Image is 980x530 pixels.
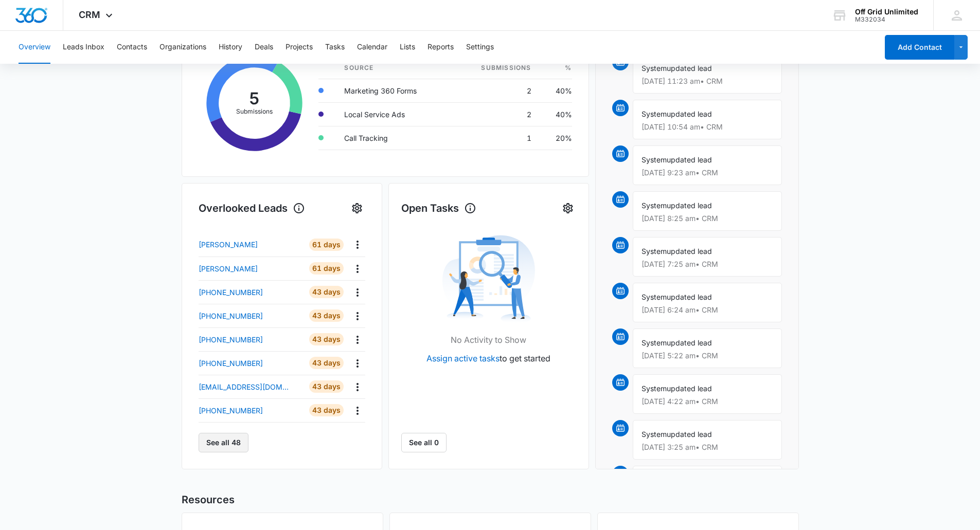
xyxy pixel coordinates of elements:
[309,404,344,416] div: 43 Days
[466,31,494,64] button: Settings
[199,433,248,452] button: See all 48
[642,352,773,359] p: [DATE] 5:22 am • CRM
[401,433,447,452] a: See all 0
[667,384,712,393] span: updated lead
[309,309,344,322] div: 43 Days
[400,31,415,64] button: Lists
[642,109,667,118] span: System
[855,16,918,23] div: account id
[540,126,572,150] td: 20%
[255,31,273,64] button: Deals
[199,334,263,345] p: [PHONE_NUMBER]
[199,239,307,250] a: [PERSON_NAME]
[427,31,454,64] button: Reports
[642,293,667,301] span: System
[667,155,712,164] span: updated lead
[199,358,263,369] p: [PHONE_NUMBER]
[642,169,773,176] p: [DATE] 9:23 am • CRM
[199,200,305,216] h1: Overlooked Leads
[349,284,365,300] button: Actions
[199,263,258,274] p: [PERSON_NAME]
[219,31,242,64] button: History
[667,338,712,347] span: updated lead
[642,398,773,405] p: [DATE] 4:22 am • CRM
[309,239,344,251] div: 61 Days
[349,261,365,277] button: Actions
[453,79,540,102] td: 2
[453,126,540,150] td: 1
[426,352,550,364] p: to get started
[336,102,452,126] td: Local Service Ads
[642,64,667,72] span: System
[642,338,667,347] span: System
[642,155,667,164] span: System
[642,201,667,210] span: System
[357,31,387,64] button: Calendar
[349,403,365,418] button: Actions
[349,379,365,395] button: Actions
[309,380,344,393] div: 43 Days
[642,430,667,438] span: System
[199,287,263,298] p: [PHONE_NUMBER]
[199,239,258,250] p: [PERSON_NAME]
[667,201,712,210] span: updated lead
[642,384,667,393] span: System
[453,102,540,126] td: 2
[349,355,365,371] button: Actions
[325,31,345,64] button: Tasks
[182,492,799,507] h2: Resources
[199,405,307,416] a: [PHONE_NUMBER]
[349,200,365,216] button: Settings
[336,79,452,102] td: Marketing 360 Forms
[451,334,526,346] p: No Activity to Show
[642,261,773,268] p: [DATE] 7:25 am • CRM
[199,358,307,369] a: [PHONE_NUMBER]
[401,200,476,216] h1: Open Tasks
[349,332,365,348] button: Actions
[667,430,712,438] span: updated lead
[540,102,572,126] td: 40%
[199,310,307,321] a: [PHONE_NUMBER]
[426,353,500,363] a: Assign active tasks
[642,123,773,131] p: [DATE] 10:54 am • CRM
[336,57,452,79] th: Source
[199,381,307,392] a: [EMAIL_ADDRESS][DOMAIN_NAME]
[349,308,365,324] button: Actions
[642,78,773,85] p: [DATE] 11:23 am • CRM
[336,126,452,150] td: Call Tracking
[159,31,206,64] button: Organizations
[199,263,307,274] a: [PERSON_NAME]
[199,405,263,416] p: [PHONE_NUMBER]
[642,215,773,222] p: [DATE] 8:25 am • CRM
[560,200,576,216] button: Settings
[19,31,50,64] button: Overview
[642,247,667,255] span: System
[642,306,773,314] p: [DATE] 6:24 am • CRM
[309,262,344,275] div: 61 Days
[667,64,712,72] span: updated lead
[117,31,147,64] button: Contacts
[199,310,263,321] p: [PHONE_NUMBER]
[540,57,572,79] th: %
[885,35,954,60] button: Add Contact
[667,247,712,255] span: updated lead
[199,334,307,345] a: [PHONE_NUMBER]
[199,381,291,392] p: [EMAIL_ADDRESS][DOMAIN_NAME]
[642,444,773,451] p: [DATE] 3:25 am • CRM
[855,8,918,16] div: account name
[667,293,712,301] span: updated lead
[349,236,365,252] button: Actions
[453,57,540,79] th: Submissions
[63,31,104,64] button: Leads Inbox
[667,109,712,118] span: updated lead
[79,9,100,20] span: CRM
[199,287,307,298] a: [PHONE_NUMBER]
[540,79,572,102] td: 40%
[309,357,344,369] div: 43 Days
[309,333,344,345] div: 43 Days
[286,31,313,64] button: Projects
[309,286,344,298] div: 43 Days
